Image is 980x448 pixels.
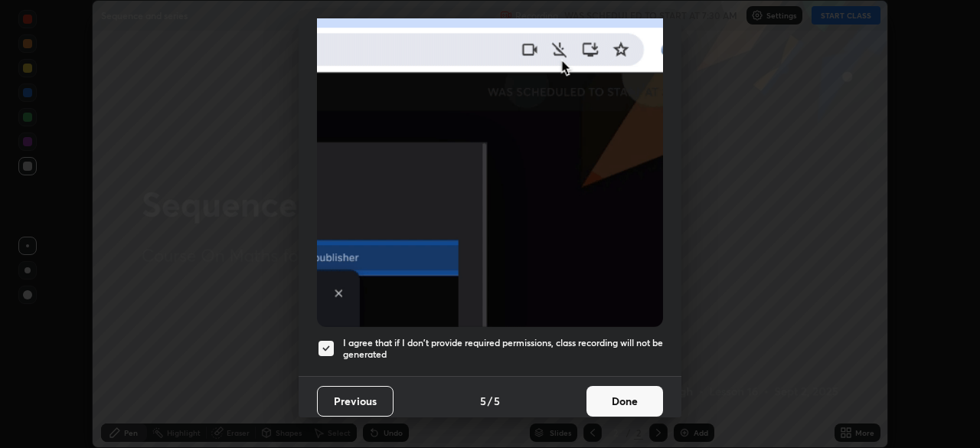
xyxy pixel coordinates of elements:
[494,393,500,409] h4: 5
[488,393,492,409] h4: /
[317,386,394,417] button: Previous
[480,393,486,409] h4: 5
[343,337,663,361] h5: I agree that if I don't provide required permissions, class recording will not be generated
[586,386,663,417] button: Done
